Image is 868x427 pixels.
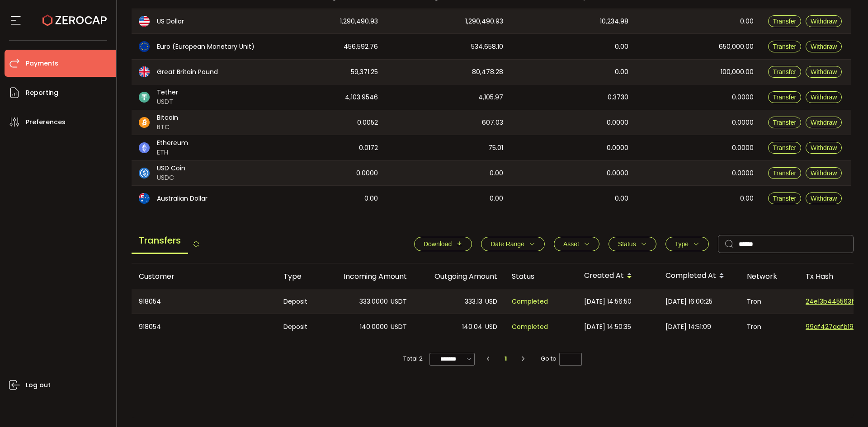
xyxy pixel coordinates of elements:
[356,168,378,178] span: 0.0000
[512,322,548,332] span: Completed
[132,271,276,282] div: Customer
[811,144,837,151] span: Withdraw
[806,167,842,179] button: Withdraw
[485,296,497,307] span: USD
[740,314,798,339] div: Tron
[491,240,524,248] span: Date Range
[324,271,414,282] div: Incoming Amount
[414,271,505,282] div: Outgoing Amount
[276,314,324,339] div: Deposit
[541,352,582,365] span: Go to
[806,117,842,128] button: Withdraw
[584,322,631,332] span: [DATE] 14:50:35
[157,164,185,173] span: USD Coin
[811,43,837,50] span: Withdraw
[607,143,628,153] span: 0.0000
[811,68,837,75] span: Withdraw
[773,195,797,202] span: Transfer
[471,42,503,52] span: 534,658.10
[806,41,842,52] button: Withdraw
[665,322,711,332] span: [DATE] 14:51:09
[462,322,482,332] span: 140.04
[600,16,628,27] span: 10,234.98
[139,193,150,204] img: aud_portfolio.svg
[811,195,837,202] span: Withdraw
[472,67,503,77] span: 80,478.28
[665,237,709,251] button: Type
[768,192,802,204] button: Transfer
[345,92,378,103] span: 4,103.9546
[424,240,452,248] span: Download
[768,66,802,78] button: Transfer
[139,117,150,128] img: btc_portfolio.svg
[768,117,802,128] button: Transfer
[768,15,802,27] button: Transfer
[132,314,276,339] div: 918054
[773,169,797,177] span: Transfer
[360,322,388,332] span: 140.0000
[740,289,798,314] div: Tron
[665,296,712,307] span: [DATE] 16:00:25
[577,268,658,284] div: Created At
[554,237,599,251] button: Asset
[563,240,579,248] span: Asset
[481,237,545,251] button: Date Range
[132,289,276,314] div: 918054
[773,43,797,50] span: Transfer
[823,384,868,427] iframe: Chat Widget
[139,16,150,27] img: usd_portfolio.svg
[351,67,378,77] span: 59,371.25
[490,168,503,178] span: 0.00
[157,97,178,107] span: USDT
[139,168,150,178] img: usdc_portfolio.svg
[811,119,837,126] span: Withdraw
[618,240,636,248] span: Status
[139,66,150,77] img: gbp_portfolio.svg
[806,66,842,78] button: Withdraw
[811,94,837,101] span: Withdraw
[773,94,797,101] span: Transfer
[732,168,754,178] span: 0.0000
[768,167,802,179] button: Transfer
[721,67,754,77] span: 100,000.00
[26,57,58,70] span: Payments
[773,68,797,75] span: Transfer
[768,41,802,52] button: Transfer
[139,142,150,153] img: eth_portfolio.svg
[391,322,407,332] span: USDT
[403,352,423,365] span: Total 2
[811,169,837,177] span: Withdraw
[609,237,656,251] button: Status
[359,296,388,307] span: 333.0000
[276,271,324,282] div: Type
[498,352,514,365] li: 1
[806,91,842,103] button: Withdraw
[26,86,58,99] span: Reporting
[719,42,754,52] span: 650,000.00
[132,228,188,254] span: Transfers
[490,193,503,204] span: 0.00
[607,168,628,178] span: 0.0000
[768,91,802,103] button: Transfer
[482,117,503,128] span: 607.03
[773,18,797,25] span: Transfer
[465,296,482,307] span: 333.13
[276,289,324,314] div: Deposit
[584,296,632,307] span: [DATE] 14:56:50
[340,16,378,27] span: 1,290,490.93
[505,271,577,282] div: Status
[139,92,150,103] img: usdt_portfolio.svg
[732,143,754,153] span: 0.0000
[773,144,797,151] span: Transfer
[811,18,837,25] span: Withdraw
[675,240,689,248] span: Type
[732,117,754,128] span: 0.0000
[157,138,188,148] span: Ethereum
[157,17,184,26] span: US Dollar
[357,117,378,128] span: 0.0052
[157,173,185,183] span: USDC
[768,142,802,154] button: Transfer
[139,41,150,52] img: eur_portfolio.svg
[658,268,740,284] div: Completed At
